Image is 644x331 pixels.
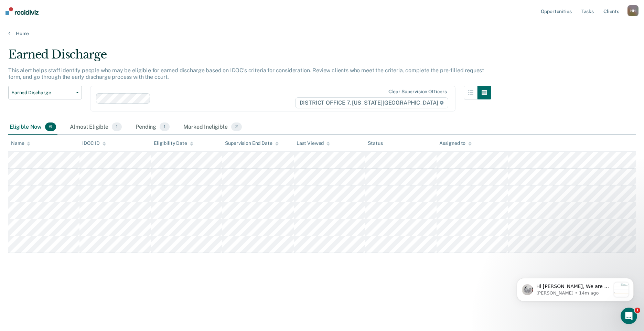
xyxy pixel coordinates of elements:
iframe: Intercom live chat [621,308,637,324]
div: Name [11,140,30,146]
div: Eligibility Date [154,140,193,146]
div: H H [627,5,638,16]
span: 1 [635,308,640,313]
p: This alert helps staff identify people who may be eligible for earned discharge based on IDOC’s c... [8,67,484,80]
div: Assigned to [439,140,472,146]
div: IDOC ID [82,140,106,146]
img: Recidiviz [6,7,39,15]
button: HH [627,5,638,16]
span: DISTRICT OFFICE 7, [US_STATE][GEOGRAPHIC_DATA] [295,97,448,108]
iframe: Intercom notifications message [506,264,644,312]
span: 6 [45,122,56,131]
div: Almost Eligible1 [68,120,123,135]
span: Earned Discharge [11,90,73,96]
a: Home [8,30,636,36]
div: Eligible Now6 [8,120,57,135]
div: Status [368,140,383,146]
span: 2 [231,122,242,131]
div: Last Viewed [297,140,330,146]
div: Pending1 [134,120,171,135]
div: Supervision End Date [225,140,278,146]
span: 1 [112,122,122,131]
button: Earned Discharge [8,86,82,99]
span: 1 [160,122,170,131]
div: Earned Discharge [8,47,491,67]
div: Clear supervision officers [388,89,447,95]
div: Marked Ineligible2 [182,120,243,135]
